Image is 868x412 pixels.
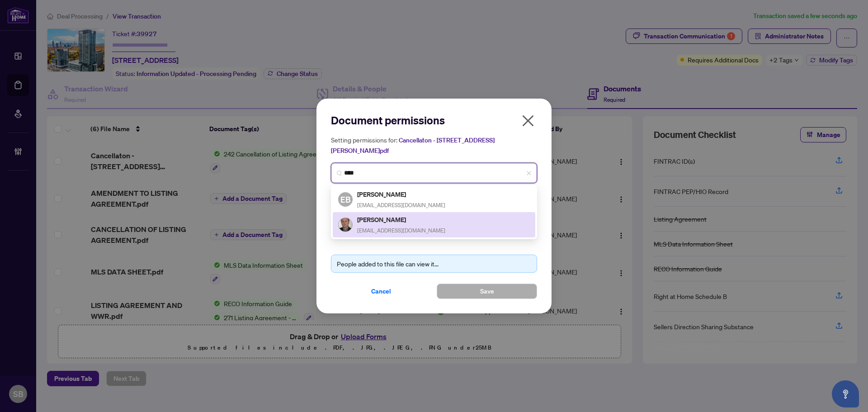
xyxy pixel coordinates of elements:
[331,113,537,128] h2: Document permissions
[526,170,532,176] span: close
[357,227,445,234] span: [EMAIL_ADDRESS][DOMAIN_NAME]
[437,284,537,299] button: Save
[331,284,431,299] button: Cancel
[832,380,859,407] button: Open asap
[357,189,445,199] h5: [PERSON_NAME]
[337,259,531,269] div: People added to this file can view it...
[331,136,495,155] span: Cancellaton - [STREET_ADDRESS][PERSON_NAME]pdf
[521,114,535,128] span: close
[339,218,352,232] img: Profile Icon
[337,170,342,176] img: search_icon
[357,202,445,208] span: [EMAIL_ADDRESS][DOMAIN_NAME]
[371,284,391,298] span: Cancel
[331,135,537,156] h5: Setting permissions for:
[340,193,351,206] span: EB
[357,214,445,225] h5: [PERSON_NAME]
